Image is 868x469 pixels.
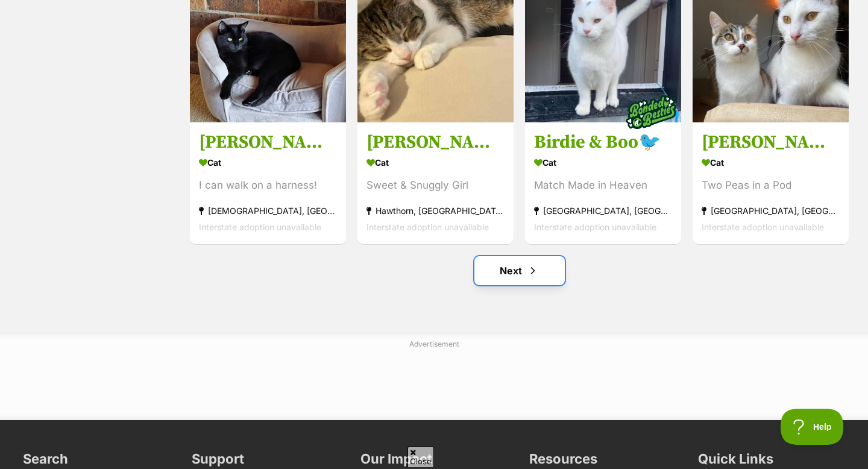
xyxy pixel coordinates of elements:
a: Birdie & Boo🐦 Cat Match Made in Heaven [GEOGRAPHIC_DATA], [GEOGRAPHIC_DATA] Interstate adoption u... [525,122,681,244]
span: Close [407,446,434,467]
div: Match Made in Heaven [534,177,672,194]
span: Interstate adoption unavailable [366,222,489,232]
div: Cat [534,154,672,171]
div: Cat [199,154,337,171]
a: [PERSON_NAME] *9 Lives Project Rescue* Cat Sweet & Snuggly Girl Hawthorn, [GEOGRAPHIC_DATA] Inter... [357,122,514,244]
h3: [PERSON_NAME] [PERSON_NAME] [199,131,337,154]
div: Two Peas in a Pod [702,177,840,194]
div: [DEMOGRAPHIC_DATA], [GEOGRAPHIC_DATA] [199,203,337,219]
div: [GEOGRAPHIC_DATA], [GEOGRAPHIC_DATA] [702,203,840,219]
div: I can walk on a harness! [199,177,337,194]
h3: [PERSON_NAME] *9 Lives Project Rescue* [366,131,505,154]
nav: Pagination [189,256,850,285]
a: [PERSON_NAME] and [PERSON_NAME] 🌺💙 Cat Two Peas in a Pod [GEOGRAPHIC_DATA], [GEOGRAPHIC_DATA] Int... [693,122,849,244]
span: Interstate adoption unavailable [702,222,824,232]
div: Cat [366,154,505,171]
img: bonded besties [621,82,681,142]
div: [GEOGRAPHIC_DATA], [GEOGRAPHIC_DATA] [534,203,672,219]
a: [PERSON_NAME] [PERSON_NAME] Cat I can walk on a harness! [DEMOGRAPHIC_DATA], [GEOGRAPHIC_DATA] In... [190,122,346,244]
div: Sweet & Snuggly Girl [366,177,505,194]
span: Interstate adoption unavailable [534,222,656,232]
a: Next page [474,256,565,285]
div: Cat [702,154,840,171]
h3: Birdie & Boo🐦 [534,131,672,154]
div: Hawthorn, [GEOGRAPHIC_DATA] [366,203,505,219]
iframe: Help Scout Beacon - Open [781,409,844,445]
h3: [PERSON_NAME] and [PERSON_NAME] 🌺💙 [702,131,840,154]
span: Interstate adoption unavailable [199,222,321,232]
